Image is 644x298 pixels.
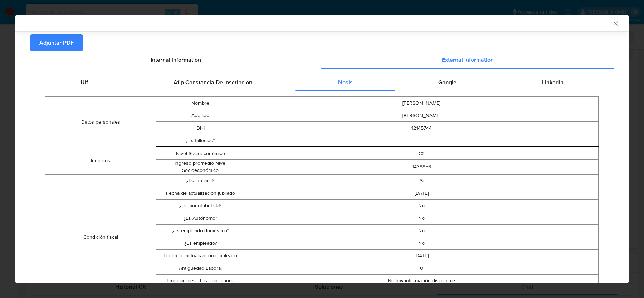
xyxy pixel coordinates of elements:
td: Ingresos [45,147,156,174]
td: No [245,237,599,249]
td: Fecha de actualización jubilado [156,187,245,199]
div: Detailed info [30,51,614,69]
td: ¿Es empleado? [156,237,245,249]
td: 12145744 [245,122,599,134]
span: Internal information [151,56,201,64]
td: Antiguedad Laboral [156,262,245,274]
div: closure-recommendation-modal [15,15,629,283]
span: Linkedin [542,78,563,86]
td: DNI [156,122,245,134]
span: Afip Constancia De Inscripción [174,78,252,86]
td: [PERSON_NAME] [245,109,599,122]
td: [DATE] [245,249,599,262]
td: Si [245,174,599,187]
button: Adjuntar PDF [30,34,83,51]
td: ¿Es fallecido? [156,134,245,147]
span: Adjuntar PDF [39,35,74,51]
td: 0 [245,262,599,274]
td: Ingreso promedio Nivel Socioeconómico [156,160,245,174]
td: 1438856 [245,160,599,174]
td: Nombre [156,97,245,109]
span: External information [442,56,494,64]
span: Nosis [338,78,353,86]
td: Apellido [156,109,245,122]
td: Nivel Socioeconómico [156,147,245,160]
p: No hay información disponible [245,277,599,284]
td: ¿Es monotributista? [156,199,245,212]
td: Empleadores - Historia Laboral [156,274,245,287]
td: No [245,212,599,224]
span: Uif [80,78,88,86]
td: - [245,134,599,147]
td: [PERSON_NAME] [245,97,599,109]
td: No [245,224,599,237]
td: Fecha de actualización empleado [156,249,245,262]
td: [DATE] [245,187,599,199]
td: ¿Es Autónomo? [156,212,245,224]
td: Datos personales [45,97,156,147]
div: Detailed external info [38,74,606,91]
td: No [245,199,599,212]
td: C2 [245,147,599,160]
button: Cerrar ventana [612,20,619,26]
span: Google [438,78,457,86]
td: ¿Es empleado doméstico? [156,224,245,237]
td: ¿Es jubilado? [156,174,245,187]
